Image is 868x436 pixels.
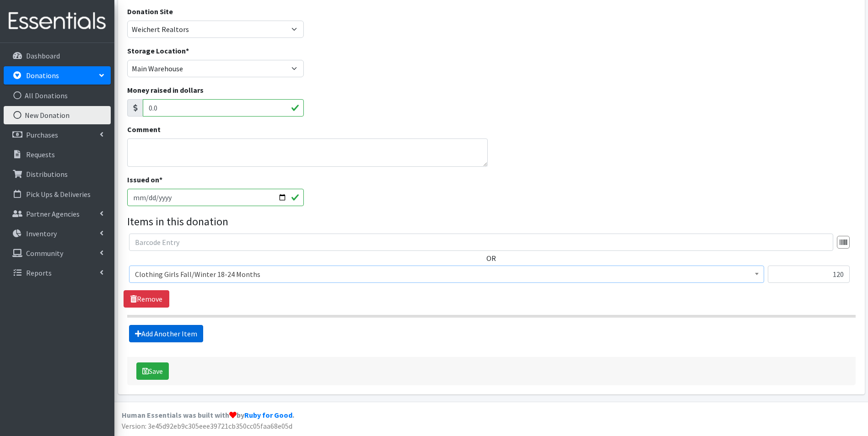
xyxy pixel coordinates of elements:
p: Requests [26,150,55,159]
a: Remove [124,290,169,308]
label: Storage Location [127,45,189,56]
a: Community [4,244,111,262]
p: Distributions [26,170,68,179]
a: Requests [4,145,111,164]
span: Clothing Girls Fall/Winter 18-24 Months [129,266,764,283]
p: Dashboard [26,51,60,60]
p: Reports [26,268,52,277]
p: Community [26,249,63,258]
a: New Donation [4,106,111,124]
a: Pick Ups & Deliveries [4,185,111,203]
label: Issued on [127,174,162,185]
strong: Human Essentials was built with by . [122,410,294,420]
a: Reports [4,264,111,282]
legend: Items in this donation [127,213,856,230]
a: Donations [4,66,111,85]
a: Add Another Item [129,325,203,342]
label: Donation Site [127,6,173,17]
span: Version: 3e45d92eb9c305eee39721cb350cc05faa68e05d [122,421,292,431]
a: Purchases [4,126,111,144]
p: Partner Agencies [26,209,80,218]
input: Quantity [768,266,850,283]
abbr: required [159,175,162,184]
p: Pick Ups & Deliveries [26,190,91,199]
button: Save [136,362,169,380]
a: Partner Agencies [4,205,111,223]
span: Clothing Girls Fall/Winter 18-24 Months [135,268,758,281]
img: HumanEssentials [4,6,111,37]
a: Ruby for Good [244,410,292,420]
p: Purchases [26,130,58,139]
label: Money raised in dollars [127,85,204,96]
a: Distributions [4,165,111,183]
input: Barcode Entry [129,234,833,251]
label: Comment [127,124,161,135]
a: Dashboard [4,47,111,65]
a: Inventory [4,224,111,243]
label: OR [486,253,496,264]
p: Donations [26,71,59,80]
a: All Donations [4,86,111,105]
abbr: required [186,46,189,55]
p: Inventory [26,229,57,238]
